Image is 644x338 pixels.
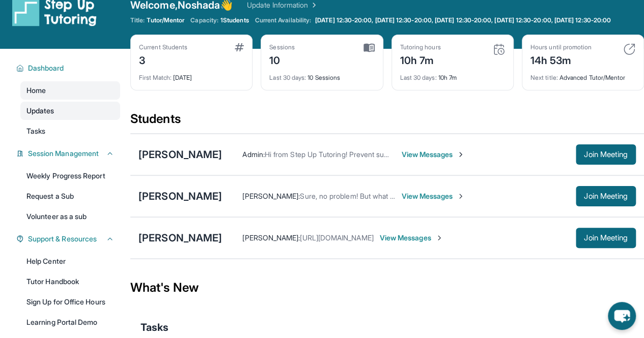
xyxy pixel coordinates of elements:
div: Sessions [269,43,295,51]
div: [PERSON_NAME] [138,189,222,203]
span: [URL][DOMAIN_NAME] [300,233,373,242]
span: Home [26,85,46,96]
a: Help Center [20,252,120,270]
button: Join Meeting [576,228,636,248]
a: Tasks [20,122,120,140]
span: Last 30 days : [269,74,306,81]
a: Updates [20,102,120,120]
button: Join Meeting [576,186,636,206]
div: Tutoring hours [400,43,441,51]
span: [PERSON_NAME] : [242,233,300,242]
div: [PERSON_NAME] [138,231,222,245]
img: Chevron-Right [457,192,465,200]
div: 10h 7m [400,51,441,68]
div: 10 [269,51,295,68]
span: Updates [26,106,54,116]
span: Join Meeting [584,235,628,241]
img: Chevron-Right [435,234,443,242]
span: Join Meeting [584,193,628,199]
img: Chevron-Right [457,150,465,159]
span: View Messages [401,191,465,201]
img: card [235,43,244,51]
a: Sign Up for Office Hours [20,293,120,311]
a: Weekly Progress Report [20,167,120,185]
a: Tutor Handbook [20,272,120,291]
div: Students [130,111,644,133]
button: Support & Resources [24,234,114,244]
a: Volunteer as a sub [20,207,120,226]
img: card [363,43,375,52]
div: Current Students [139,43,187,51]
span: Last 30 days : [400,74,437,81]
div: 10 Sessions [269,68,374,82]
span: Session Management [28,148,99,159]
span: 1 Students [220,16,249,24]
a: Request a Sub [20,187,120,205]
button: chat-button [608,302,636,330]
div: Hours until promotion [530,43,592,51]
span: Capacity: [190,16,218,24]
span: View Messages [380,233,443,243]
button: Join Meeting [576,144,636,165]
div: What's New [130,265,644,310]
div: Advanced Tutor/Mentor [530,68,635,82]
span: Support & Resources [28,234,97,244]
button: Session Management [24,148,114,159]
span: Tasks [26,126,45,136]
span: [DATE] 12:30-20:00, [DATE] 12:30-20:00, [DATE] 12:30-20:00, [DATE] 12:30-20:00, [DATE] 12:30-20:00 [315,16,611,24]
span: Current Availability: [255,16,311,24]
span: Sure, no problem! But what about if we do it early in the morning [DATE] 7:30–8:30am, EST. [300,192,594,200]
span: View Messages [401,149,465,160]
span: Next title : [530,74,558,81]
span: Tutor/Mentor [147,16,184,24]
div: 14h 53m [530,51,592,68]
span: Tasks [141,320,169,334]
img: card [493,43,505,55]
span: Title: [130,16,145,24]
span: First Match : [139,74,172,81]
a: Home [20,81,120,100]
button: Dashboard [24,63,114,73]
a: Learning Portal Demo [20,313,120,331]
a: [DATE] 12:30-20:00, [DATE] 12:30-20:00, [DATE] 12:30-20:00, [DATE] 12:30-20:00, [DATE] 12:30-20:00 [313,16,613,24]
span: Dashboard [28,63,64,73]
span: Admin : [242,150,264,159]
img: card [623,43,635,55]
span: Join Meeting [584,151,628,158]
div: 3 [139,51,187,68]
div: [PERSON_NAME] [138,147,222,162]
span: [PERSON_NAME] : [242,192,300,200]
div: [DATE] [139,68,244,82]
div: 10h 7m [400,68,505,82]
